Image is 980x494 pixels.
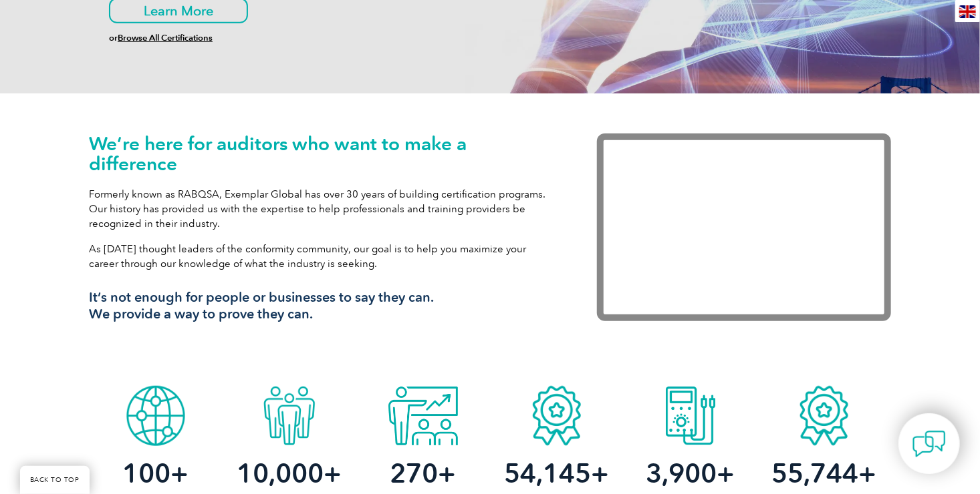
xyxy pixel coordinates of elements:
h2: + [757,463,891,484]
h6: or [109,33,610,43]
h2: + [624,463,757,484]
img: en [959,5,976,18]
span: 3,900 [646,457,717,489]
h3: It’s not enough for people or businesses to say they can. We provide a way to prove they can. [89,289,557,322]
p: Formerly known as RABQSA, Exemplar Global has over 30 years of building certification programs. O... [89,187,557,231]
a: Browse All Certifications [118,33,213,43]
h2: + [89,463,223,484]
img: contact-chat.png [912,427,946,461]
span: 55,744 [771,457,858,489]
iframe: Exemplar Global: Working together to make a difference [597,134,891,321]
a: BACK TO TOP [20,466,90,494]
span: 100 [122,457,170,489]
h2: + [356,463,490,484]
h2: + [223,463,356,484]
p: As [DATE] thought leaders of the conformity community, our goal is to help you maximize your care... [89,242,557,271]
span: 54,145 [504,457,591,489]
h2: + [490,463,624,484]
span: 10,000 [237,457,324,489]
h1: We’re here for auditors who want to make a difference [89,134,557,174]
span: 270 [390,457,438,489]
